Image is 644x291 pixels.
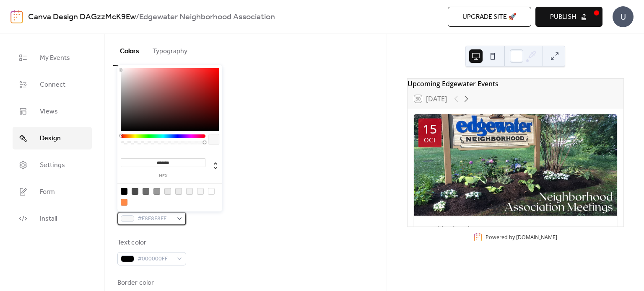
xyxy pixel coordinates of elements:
[113,34,146,66] button: Colors
[138,214,173,224] span: #F8F8F8FF
[613,6,634,27] div: U
[208,188,215,195] div: rgb(255, 255, 255)
[40,214,57,224] span: Install
[13,180,92,203] a: Form
[13,46,92,69] a: My Events
[462,12,517,22] span: Upgrade site 🚀
[197,188,204,195] div: rgb(248, 248, 248)
[138,254,173,264] span: #000000FF
[117,238,184,248] div: Text color
[28,9,136,25] a: Canva Design DAGzzMcK9Ew
[121,174,205,178] label: hex
[40,80,65,90] span: Connect
[40,160,65,170] span: Settings
[153,188,160,195] div: rgb(153, 153, 153)
[13,207,92,230] a: Install
[408,79,623,89] div: Upcoming Edgewater Events
[40,53,70,63] span: My Events
[121,188,127,195] div: rgb(0, 0, 0)
[136,9,139,25] b: /
[40,187,55,197] span: Form
[486,234,557,241] div: Powered by
[424,137,436,143] div: Oct
[139,9,275,25] b: Edgewater Neighborhood Association
[13,154,92,176] a: Settings
[164,188,171,195] div: rgb(231, 231, 231)
[13,127,92,149] a: Design
[448,7,531,27] button: Upgrade site 🚀
[13,73,92,96] a: Connect
[423,123,437,135] div: 15
[516,234,557,241] a: [DOMAIN_NAME]
[535,7,602,27] button: Publish
[121,199,127,206] div: rgb(255, 137, 70)
[13,100,92,123] a: Views
[117,278,184,288] div: Border color
[143,188,149,195] div: rgb(108, 108, 108)
[40,134,61,144] span: Design
[186,188,193,195] div: rgb(243, 243, 243)
[550,12,576,22] span: Publish
[414,224,617,234] div: Neighborhood Association Meeting
[40,107,58,117] span: Views
[10,10,23,23] img: logo
[132,188,138,195] div: rgb(74, 74, 74)
[175,188,182,195] div: rgb(235, 235, 235)
[146,34,194,65] button: Typography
